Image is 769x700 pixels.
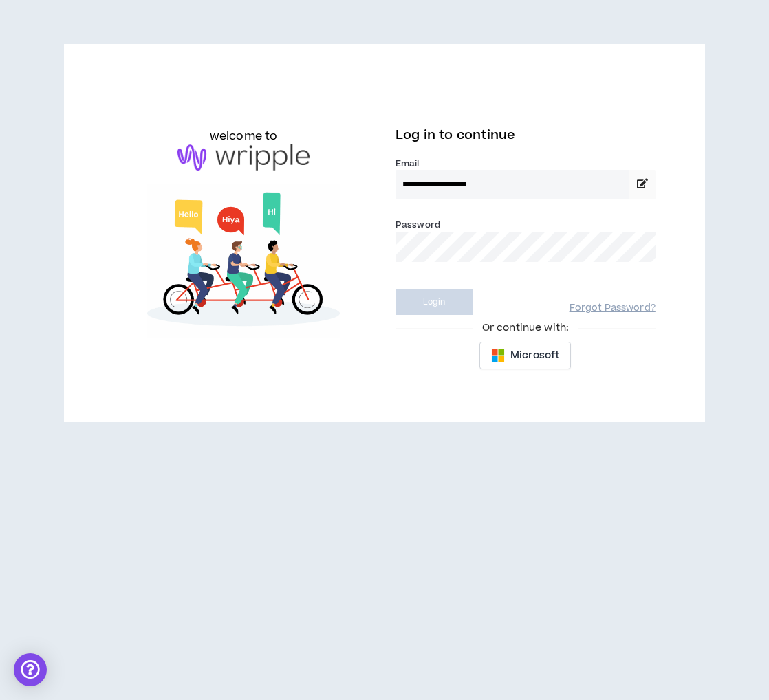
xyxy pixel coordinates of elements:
img: logo-brand.png [177,144,310,171]
button: Microsoft [479,342,571,369]
div: Open Intercom Messenger [14,653,47,686]
span: Or continue with: [473,320,578,336]
label: Email [396,157,656,170]
img: Welcome to Wripple [113,184,373,338]
span: Log in to continue [396,127,515,144]
span: Microsoft [510,348,559,363]
button: Login [396,289,473,315]
a: Forgot Password? [570,302,656,315]
label: Password [396,219,440,231]
h6: welcome to [210,128,278,144]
